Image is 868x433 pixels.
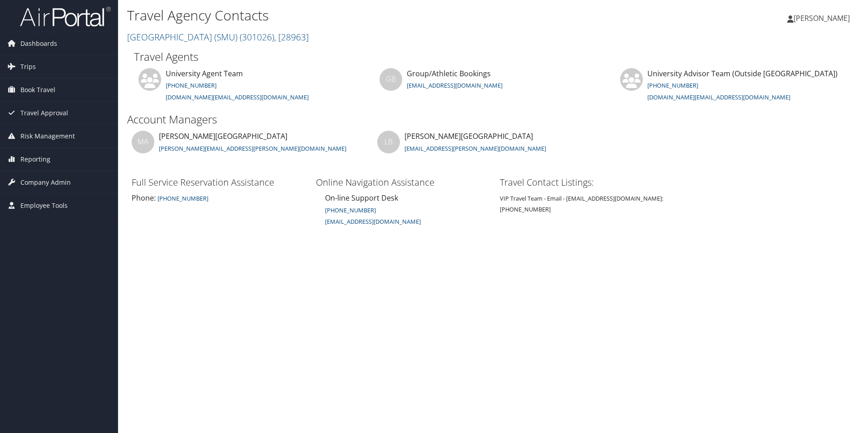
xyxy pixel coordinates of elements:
[794,13,850,23] span: [PERSON_NAME]
[166,93,309,101] a: [DOMAIN_NAME][EMAIL_ADDRESS][DOMAIN_NAME]
[647,81,698,89] a: [PHONE_NUMBER]
[500,205,551,213] span: [PHONE_NUMBER]
[325,216,421,226] a: [EMAIL_ADDRESS][DOMAIN_NAME]
[158,194,208,202] small: [PHONE_NUMBER]
[380,68,402,91] div: GB
[132,131,154,153] div: MA
[404,131,533,141] span: [PERSON_NAME][GEOGRAPHIC_DATA]
[240,31,274,43] span: ( 301026 )
[377,131,400,153] div: LB
[20,148,50,171] span: Reporting
[127,6,615,25] h1: Travel Agency Contacts
[20,55,36,78] span: Trips
[159,144,346,153] a: [PERSON_NAME][EMAIL_ADDRESS][PERSON_NAME][DOMAIN_NAME]
[325,193,398,203] span: On-line Support Desk
[407,69,491,79] span: Group/Athletic Bookings
[132,176,307,189] h3: Full Service Reservation Assistance
[500,194,663,213] small: VIP Travel Team - Email - [EMAIL_ADDRESS][DOMAIN_NAME]:
[20,125,75,148] span: Risk Management
[407,81,503,89] a: [EMAIL_ADDRESS][DOMAIN_NAME]
[132,192,307,203] div: Phone:
[787,5,859,32] a: [PERSON_NAME]
[404,144,546,153] a: [EMAIL_ADDRESS][PERSON_NAME][DOMAIN_NAME]
[325,206,376,214] a: [PHONE_NUMBER]
[156,193,208,203] a: [PHONE_NUMBER]
[325,217,421,226] small: [EMAIL_ADDRESS][DOMAIN_NAME]
[20,171,71,194] span: Company Admin
[166,69,243,79] span: University Agent Team
[316,176,491,189] h3: Online Navigation Assistance
[20,79,55,101] span: Book Travel
[159,131,287,141] span: [PERSON_NAME][GEOGRAPHIC_DATA]
[20,194,68,217] span: Employee Tools
[500,176,675,189] h3: Travel Contact Listings:
[647,69,838,79] span: University Advisor Team (Outside [GEOGRAPHIC_DATA])
[274,31,309,43] span: , [ 28963 ]
[127,31,309,43] a: [GEOGRAPHIC_DATA] (SMU)
[166,81,217,89] a: [PHONE_NUMBER]
[647,93,790,101] a: [DOMAIN_NAME][EMAIL_ADDRESS][DOMAIN_NAME]
[134,49,852,64] h2: Travel Agents
[20,6,111,27] img: airportal-logo.png
[20,32,57,55] span: Dashboards
[20,102,68,124] span: Travel Approval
